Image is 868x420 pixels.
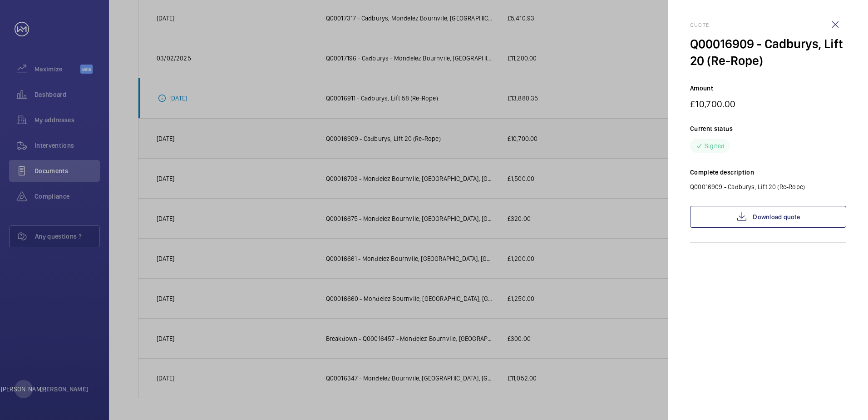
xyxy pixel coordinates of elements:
[690,84,846,93] p: Amount
[690,168,846,177] p: Complete description
[690,35,846,69] div: Q00016909 - Cadburys, Lift 20 (Re-Rope)
[690,22,846,28] h2: Quote
[690,206,846,228] a: Download quote
[690,124,846,133] p: Current status
[705,141,725,150] p: Signed
[690,98,846,110] p: £10,700.00
[690,182,846,191] p: Q00016909 - Cadburys, Lift 20 (Re-Rope)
